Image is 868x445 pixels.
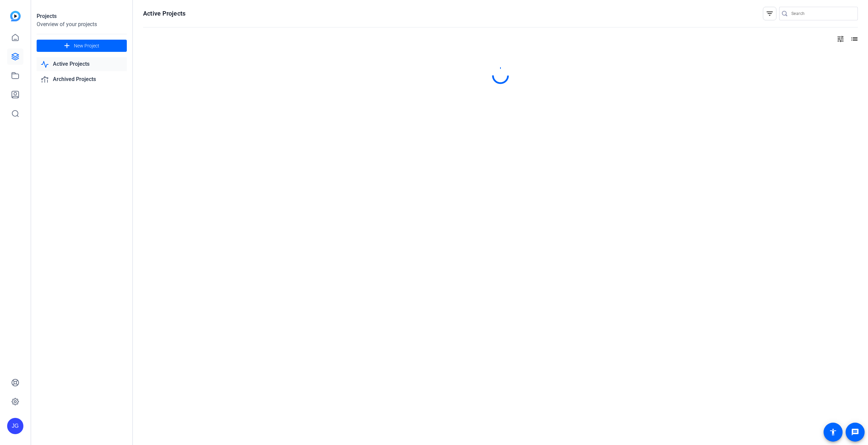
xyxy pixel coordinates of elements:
mat-icon: accessibility [829,428,837,436]
div: JG [7,418,23,434]
h1: Active Projects [143,9,185,18]
mat-icon: add [63,42,71,50]
mat-icon: list [850,35,858,43]
mat-icon: message [851,428,859,436]
input: Search [791,9,852,18]
a: Active Projects [37,57,127,71]
button: New Project [37,40,127,52]
div: Projects [37,12,127,20]
img: blue-gradient.svg [10,11,21,21]
mat-icon: tune [836,35,845,43]
a: Archived Projects [37,73,127,86]
span: New Project [74,42,99,49]
div: Overview of your projects [37,20,127,28]
mat-icon: filter_list [766,9,774,18]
